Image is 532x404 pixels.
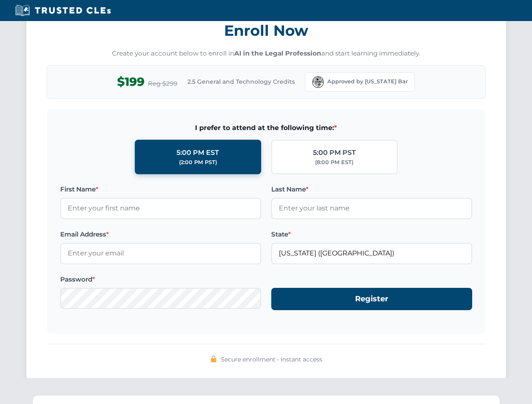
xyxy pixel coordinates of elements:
[271,229,472,239] label: State
[60,229,261,239] label: Email Address
[179,158,217,167] div: (2:00 PM PST)
[234,49,321,57] strong: AI in the Legal Profession
[221,355,322,364] span: Secure enrollment • Instant access
[60,184,261,194] label: First Name
[271,198,472,219] input: Enter your last name
[60,243,261,264] input: Enter your email
[60,198,261,219] input: Enter your first name
[327,77,408,86] span: Approved by [US_STATE] Bar
[47,17,486,44] h3: Enroll Now
[148,79,177,89] span: Reg $299
[271,243,472,264] input: Florida (FL)
[313,147,356,158] div: 5:00 PM PST
[13,4,113,17] img: Trusted CLEs
[271,288,472,310] button: Register
[60,274,261,284] label: Password
[117,72,144,91] span: $199
[47,49,486,58] p: Create your account below to enroll in and start learning immediately.
[271,184,472,194] label: Last Name
[312,76,324,88] img: Florida Bar
[187,77,295,86] span: 2.5 General and Technology Credits
[176,147,219,158] div: 5:00 PM EST
[210,356,217,362] img: 🔒
[315,158,353,167] div: (8:00 PM EST)
[60,122,472,133] span: I prefer to attend at the following time:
